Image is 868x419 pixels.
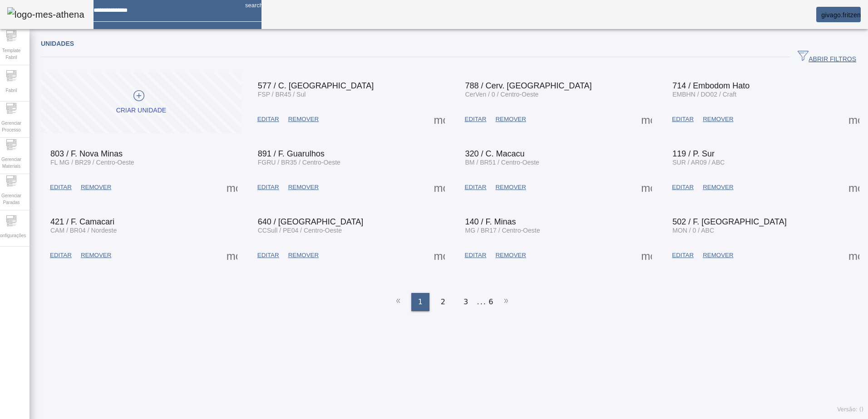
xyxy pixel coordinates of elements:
[638,179,655,195] button: Mais
[638,247,655,263] button: Mais
[41,40,74,47] span: Unidades
[258,149,325,158] span: 891 / F. Guarulhos
[7,7,84,22] img: logo-mes-athena
[253,179,284,195] button: EDITAR
[441,297,445,307] span: 2
[667,179,698,195] button: EDITAR
[672,91,736,98] span: EMBHN / DO02 / Craft
[672,81,750,90] span: 714 / Embodom Hato
[465,217,516,226] span: 140 / F. Minas
[224,247,240,263] button: Mais
[667,247,698,263] button: EDITAR
[253,111,284,127] button: EDITAR
[495,183,526,192] span: REMOVER
[288,183,319,192] span: REMOVER
[491,179,530,195] button: REMOVER
[258,91,306,98] span: FSP / BR45 / Sul
[672,217,786,226] span: 502 / F. [GEOGRAPHIC_DATA]
[672,227,714,234] span: MON / 0 / ABC
[3,84,20,97] span: Fabril
[495,251,526,260] span: REMOVER
[464,297,468,307] span: 3
[431,247,448,263] button: Mais
[50,149,123,158] span: 803 / F. Nova Minas
[703,115,733,124] span: REMOVER
[288,251,319,260] span: REMOVER
[491,247,530,263] button: REMOVER
[258,227,342,234] span: CCSull / PE04 / Centro-Oeste
[284,111,323,127] button: REMOVER
[45,247,76,263] button: EDITAR
[258,217,363,226] span: 640 / [GEOGRAPHIC_DATA]
[284,247,323,263] button: REMOVER
[790,49,863,65] button: ABRIR FILTROS
[81,183,111,192] span: REMOVER
[465,115,487,124] span: EDITAR
[672,251,694,260] span: EDITAR
[50,227,117,234] span: CAM / BR04 / Nordeste
[846,247,862,263] button: Mais
[257,183,279,192] span: EDITAR
[76,247,116,263] button: REMOVER
[257,115,279,124] span: EDITAR
[821,11,861,19] span: givago.fritzen
[667,111,698,127] button: EDITAR
[672,183,694,192] span: EDITAR
[45,179,76,195] button: EDITAR
[465,159,539,166] span: BM / BR51 / Centro-Oeste
[50,159,134,166] span: FL MG / BR29 / Centro-Oeste
[50,183,72,192] span: EDITAR
[495,115,526,124] span: REMOVER
[698,247,738,263] button: REMOVER
[116,106,166,115] div: Criar unidade
[50,251,72,260] span: EDITAR
[846,111,862,127] button: Mais
[698,179,738,195] button: REMOVER
[703,183,733,192] span: REMOVER
[638,111,655,127] button: Mais
[672,115,694,124] span: EDITAR
[224,179,240,195] button: Mais
[81,251,111,260] span: REMOVER
[258,159,340,166] span: FGRU / BR35 / Centro-Oeste
[465,81,592,90] span: 788 / Cerv. [GEOGRAPHIC_DATA]
[257,251,279,260] span: EDITAR
[488,293,493,311] li: 6
[465,91,539,98] span: CerVen / 0 / Centro-Oeste
[460,179,491,195] button: EDITAR
[846,179,862,195] button: Mais
[837,406,863,413] span: Versão: ()
[672,159,725,166] span: SUR / AR09 / ABC
[431,179,448,195] button: Mais
[460,247,491,263] button: EDITAR
[258,81,374,90] span: 577 / C. [GEOGRAPHIC_DATA]
[465,251,487,260] span: EDITAR
[491,111,530,127] button: REMOVER
[698,111,738,127] button: REMOVER
[284,179,323,195] button: REMOVER
[465,227,540,234] span: MG / BR17 / Centro-Oeste
[253,247,284,263] button: EDITAR
[477,293,486,311] li: ...
[465,183,487,192] span: EDITAR
[703,251,733,260] span: REMOVER
[460,111,491,127] button: EDITAR
[76,179,116,195] button: REMOVER
[798,50,856,64] span: ABRIR FILTROS
[288,115,319,124] span: REMOVER
[41,72,242,133] button: Criar unidade
[672,149,715,158] span: 119 / P. Sur
[431,111,448,127] button: Mais
[50,217,114,226] span: 421 / F. Camacari
[465,149,525,158] span: 320 / C. Macacu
